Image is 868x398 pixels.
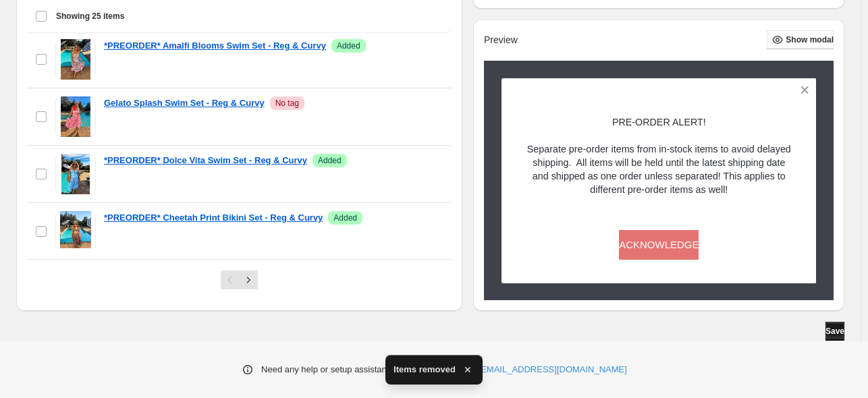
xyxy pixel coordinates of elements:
[104,154,307,167] a: *PREORDER* Dolce Vita Swim Set - Reg & Curvy
[104,96,265,110] a: Gelato Splash Swim Set - Reg & Curvy
[104,211,323,225] a: *PREORDER* Cheetah Print Bikini Set - Reg & Curvy
[619,229,699,259] button: ACKNOWLEDGE
[525,142,793,196] p: Separate pre-order items from in-stock items to avoid delayed shipping. All items will be held un...
[825,322,844,341] button: Save
[484,34,518,46] h2: Preview
[221,271,258,289] nav: Pagination
[239,271,258,289] button: Next
[275,98,299,109] span: No tag
[104,39,326,53] a: *PREORDER* Amalfi Blooms Swim Set - Reg & Curvy
[525,115,793,128] p: PRE-ORDER ALERT!
[337,40,360,51] span: Added
[333,212,357,223] span: Added
[825,326,844,337] span: Save
[786,34,834,45] span: Show modal
[767,30,834,49] button: Show modal
[318,155,342,166] span: Added
[394,363,456,376] span: Items removed
[479,363,627,376] a: [EMAIL_ADDRESS][DOMAIN_NAME]
[56,11,124,22] span: Showing 25 items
